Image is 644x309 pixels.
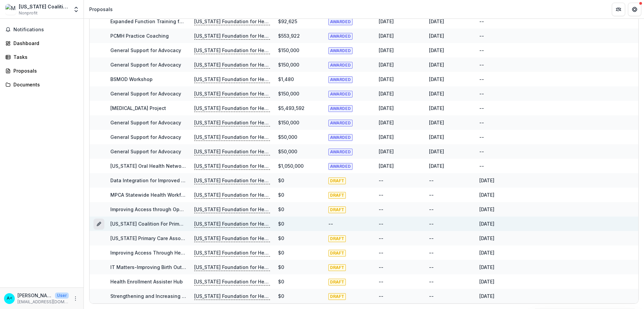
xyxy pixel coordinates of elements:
button: More [71,295,79,303]
div: [DATE] [379,76,394,83]
p: [US_STATE] Foundation for Health [194,119,270,126]
div: [DATE] [379,119,394,126]
div: [DATE] [479,264,494,271]
span: AWARDED [328,33,353,40]
span: AWARDED [328,18,353,25]
div: -- [479,32,484,39]
p: [US_STATE] Foundation for Health [194,177,270,184]
span: DRAFT [328,192,346,199]
p: [US_STATE] Foundation for Health [194,278,270,285]
p: [US_STATE] Foundation for Health [194,18,270,25]
div: -- [479,90,484,97]
button: Partners [612,3,625,16]
div: -- [328,220,333,227]
div: $0 [278,249,284,256]
span: DRAFT [328,264,346,271]
button: Open entity switcher [71,3,81,16]
p: [US_STATE] Foundation for Health [194,90,270,98]
a: General Support for Advocacy [110,120,181,125]
div: -- [379,191,383,198]
span: AWARDED [328,149,353,155]
div: [DATE] [379,32,394,39]
p: [US_STATE] Foundation for Health [194,61,270,69]
span: DRAFT [328,250,346,257]
a: [US_STATE] Oral Health Network ([PERSON_NAME]) [110,163,229,169]
span: Notifications [13,27,78,33]
div: Proposals [13,67,75,74]
a: [MEDICAL_DATA] Project [110,105,166,111]
a: PCMH Practice Coaching [110,33,169,39]
div: -- [479,76,484,83]
a: General Support for Advocacy [110,62,181,68]
div: -- [479,105,484,112]
div: -- [479,133,484,141]
div: -- [379,278,383,285]
nav: breadcrumb [87,4,115,14]
div: [DATE] [379,133,394,141]
div: -- [379,235,383,242]
div: -- [429,177,434,184]
div: -- [479,18,484,25]
div: [DATE] [379,18,394,25]
div: [DATE] [379,105,394,112]
div: [DATE] [429,133,444,141]
div: [DATE] [379,148,394,155]
div: -- [379,249,383,256]
p: [US_STATE] Foundation for Health [194,293,270,300]
a: General Support for Advocacy [110,91,181,96]
span: DRAFT [328,206,346,213]
a: Tasks [3,51,81,63]
div: -- [429,206,434,213]
div: [DATE] [479,278,494,285]
div: [DATE] [479,235,494,242]
a: Expanded Function Training for [US_STATE] Health Center Dental Assistants [110,18,288,24]
div: -- [429,264,434,271]
div: [DATE] [429,119,444,126]
div: [DATE] [479,191,494,198]
a: Dashboard [3,38,81,49]
div: $0 [278,191,284,198]
div: $5,493,592 [278,105,305,112]
a: General Support for Advocacy [110,149,181,154]
img: Missouri Coalition For Primary Health Care [5,4,16,15]
a: Health Enrollment Assister Hub [110,279,183,284]
p: [US_STATE] Foundation for Health [194,133,270,141]
div: $150,000 [278,90,299,97]
div: -- [429,220,434,227]
p: [US_STATE] Foundation for Health [194,191,270,199]
div: [DATE] [429,61,444,68]
div: [DATE] [429,32,444,39]
div: [DATE] [429,76,444,83]
div: [DATE] [429,90,444,97]
div: $0 [278,278,284,285]
a: [US_STATE] Primary Care Association (MPCA) and [US_STATE] Behavioral Health Council (MBHC) Center... [110,235,385,241]
div: [DATE] [379,61,394,68]
div: [DATE] [429,18,444,25]
div: -- [379,293,383,300]
div: Dashboard [13,40,75,47]
span: AWARDED [328,105,353,112]
div: [DATE] [479,249,494,256]
div: -- [429,249,434,256]
span: AWARDED [328,163,353,170]
div: -- [479,162,484,169]
div: -- [429,235,434,242]
span: AWARDED [328,76,353,83]
p: [US_STATE] Foundation for Health [194,47,270,54]
a: General Support for Advocacy [110,47,181,53]
div: Proposals [89,6,113,13]
span: DRAFT [328,279,346,285]
a: BSMOD Workshop [110,76,153,82]
div: [DATE] [429,148,444,155]
a: [US_STATE] Coalition For Primary Health Care - [DATE] - [DATE] Request for Concept Papers [110,221,324,227]
div: $553,922 [278,32,300,39]
p: [US_STATE] Foundation for Health [194,249,270,257]
span: DRAFT [328,293,346,300]
span: Nonprofit [19,10,38,16]
button: Get Help [628,3,641,16]
div: [DATE] [479,206,494,213]
div: -- [479,47,484,54]
a: MPCA Statewide Health Workforce Partnership [110,192,220,198]
div: [DATE] [379,90,394,97]
div: Tasks [13,53,75,61]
